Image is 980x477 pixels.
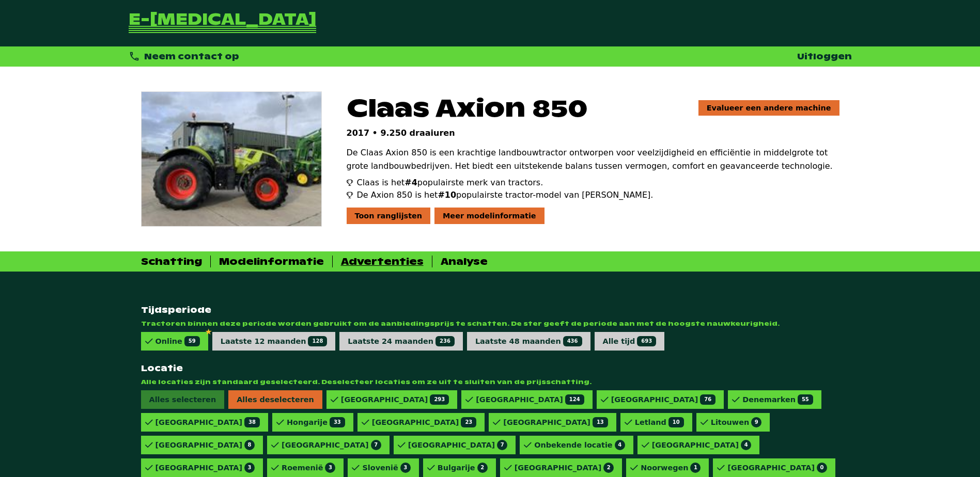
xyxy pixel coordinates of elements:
[742,394,813,405] div: Denemarken
[438,463,488,473] div: Bulgarije
[348,336,455,346] div: Laatste 24 maanden
[637,336,656,346] span: 693
[330,417,345,427] span: 33
[503,417,608,427] div: [GEOGRAPHIC_DATA]
[144,51,239,62] span: Neem contact op
[357,177,543,189] span: Claas is het populairste merk van tractors.
[700,394,715,405] span: 76
[282,440,381,450] div: [GEOGRAPHIC_DATA]
[362,463,410,473] div: Slovenië
[603,336,657,346] div: Alle tijd
[711,417,761,427] div: Litouwen
[341,394,449,405] div: [GEOGRAPHIC_DATA]
[441,256,488,267] div: Analyse
[668,417,684,427] span: 10
[611,394,715,405] div: [GEOGRAPHIC_DATA]
[741,440,751,450] span: 4
[244,417,260,427] span: 38
[435,336,455,346] span: 236
[155,463,255,473] div: [GEOGRAPHIC_DATA]
[408,440,508,450] div: [GEOGRAPHIC_DATA]
[698,100,839,116] a: Evalueer een andere machine
[141,305,839,315] strong: Tijdsperiode
[515,463,614,473] div: [GEOGRAPHIC_DATA]
[129,12,316,34] a: Terug naar de startpagina
[357,189,654,201] span: De Axion 850 is het populairste tractor-model van [PERSON_NAME].
[534,440,625,450] div: Onbekende locatie
[372,417,476,427] div: [GEOGRAPHIC_DATA]
[221,336,328,346] div: Laatste 12 maanden
[797,51,852,62] a: Uitloggen
[476,394,584,405] div: [GEOGRAPHIC_DATA]
[400,463,411,473] span: 3
[497,440,507,450] span: 7
[371,440,381,450] span: 7
[603,463,614,473] span: 2
[308,336,327,346] span: 128
[477,463,488,473] span: 2
[405,178,417,187] span: #4
[817,463,827,473] span: 0
[184,336,200,346] span: 59
[325,463,335,473] span: 3
[228,390,322,409] span: Alles deselecteren
[635,417,684,427] div: Letland
[593,417,608,427] span: 13
[430,394,449,405] span: 293
[282,463,335,473] div: Roemenië
[141,256,202,267] div: Schatting
[155,440,255,450] div: [GEOGRAPHIC_DATA]
[690,463,701,473] span: 1
[347,146,839,172] p: De Claas Axion 850 is een krachtige landbouwtractor ontworpen voor veelzijdigheid en efficiëntie ...
[341,256,424,267] div: Advertenties
[155,336,200,346] div: Online
[751,417,761,427] span: 9
[347,208,431,224] div: Toon ranglijsten
[563,336,582,346] span: 436
[615,440,625,450] span: 4
[244,440,255,450] span: 8
[641,463,701,473] div: Noorwegen
[141,378,839,386] span: Alle locaties zijn standaard geselecteerd. Deselecteer locaties om ze uit te sluiten van de prijs...
[155,417,260,427] div: [GEOGRAPHIC_DATA]
[798,394,813,405] span: 55
[244,463,255,473] span: 3
[461,417,476,427] span: 23
[141,363,839,374] strong: Locatie
[347,128,839,138] p: 2017 • 9.250 draaiuren
[287,417,345,427] div: Hongarije
[434,208,545,224] div: Meer modelinformatie
[141,390,225,409] span: Alles selecteren
[129,51,240,62] div: Neem contact op
[565,394,584,405] span: 124
[475,336,582,346] div: Laatste 48 maanden
[438,190,456,200] span: #10
[652,440,752,450] div: [GEOGRAPHIC_DATA]
[141,320,839,328] span: Tractoren binnen deze periode worden gebruikt om de aanbiedingsprijs te schatten. De ster geeft d...
[727,463,827,473] div: [GEOGRAPHIC_DATA]
[347,91,588,124] span: Claas Axion 850
[219,256,324,267] div: Modelinformatie
[142,92,321,226] img: Claas Axion 850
